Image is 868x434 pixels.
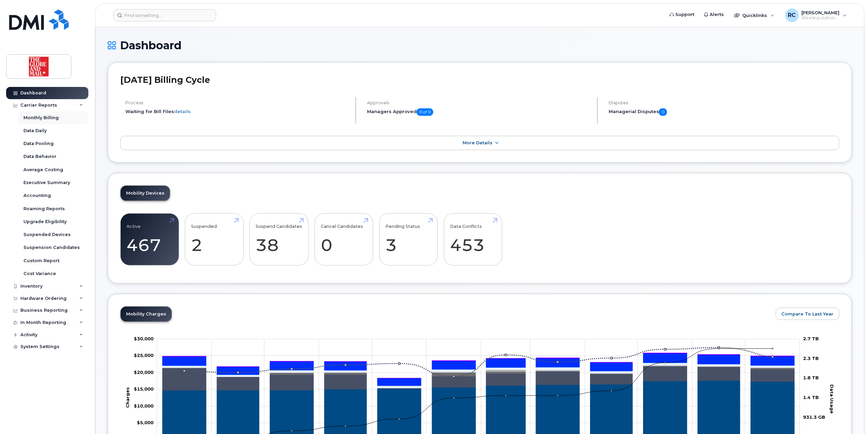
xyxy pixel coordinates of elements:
[134,386,154,392] tspan: $15,000
[134,353,154,358] g: $0
[803,395,819,400] tspan: 1.4 TB
[121,307,172,322] a: Mobility Charges
[829,384,835,414] tspan: Data Usage
[803,375,819,380] tspan: 1.8 TB
[609,108,839,116] h5: Managerial Disputes
[134,336,154,341] tspan: $30,000
[174,109,191,114] a: details
[121,186,170,201] a: Mobility Devices
[134,369,154,375] g: $0
[450,217,496,262] a: Data Conflicts 453
[134,403,154,409] tspan: $10,000
[120,75,839,85] h2: [DATE] Billing Cycle
[803,356,819,361] tspan: 2.3 TB
[321,217,367,262] a: Cancel Candidates 0
[367,100,591,105] h4: Approvals
[134,386,154,392] g: $0
[134,403,154,409] g: $0
[803,336,819,341] tspan: 2.7 TB
[463,140,492,145] span: More Details
[776,308,839,320] button: Compare To Last Year
[782,311,834,317] span: Compare To Last Year
[137,420,154,425] g: $0
[385,217,431,262] a: Pending Status 3
[125,100,350,105] h4: Process
[609,100,839,105] h4: Disputes
[127,217,173,262] a: Active 467
[659,108,667,116] span: 0
[191,217,237,262] a: Suspended 2
[803,414,826,420] tspan: 931.3 GB
[134,353,154,358] tspan: $25,000
[125,108,350,115] li: Waiting for Bill Files
[108,39,852,51] h1: Dashboard
[134,336,154,341] g: $0
[124,387,130,408] tspan: Charges
[162,366,795,390] g: Roaming
[367,108,591,116] h5: Managers Approved
[134,369,154,375] tspan: $20,000
[137,420,154,425] tspan: $5,000
[256,217,302,262] a: Suspend Candidates 38
[417,108,433,116] span: 0 of 0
